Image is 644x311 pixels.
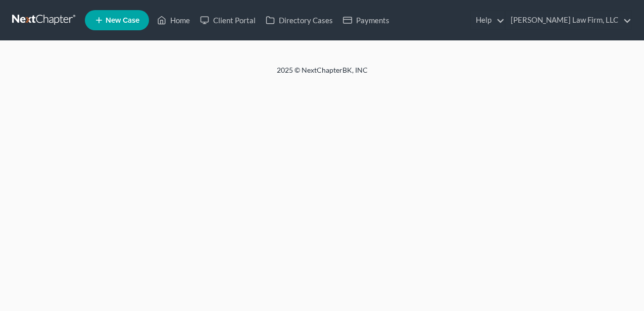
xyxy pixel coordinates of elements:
[195,11,261,29] a: Client Portal
[34,65,610,83] div: 2025 © NextChapterBK, INC
[152,11,195,29] a: Home
[506,11,631,29] a: [PERSON_NAME] Law Firm, LLC
[471,11,505,29] a: Help
[338,11,394,29] a: Payments
[85,10,149,30] new-legal-case-button: New Case
[261,11,338,29] a: Directory Cases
